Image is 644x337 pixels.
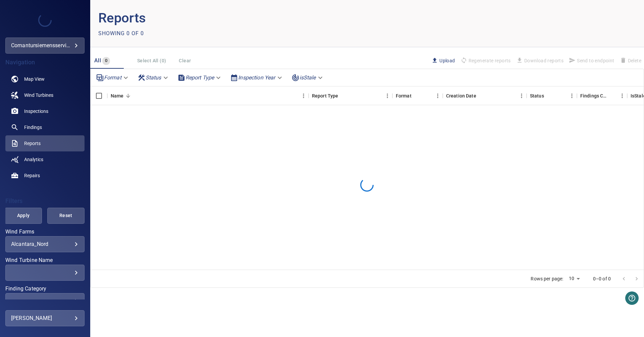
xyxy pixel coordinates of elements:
em: Format [104,74,121,81]
h4: Filters [5,198,85,204]
label: Wind Turbine Name [5,258,85,263]
div: Report Type [312,86,338,105]
span: Wind Turbines [24,92,53,98]
em: Status [146,74,161,81]
a: map noActive [5,71,85,87]
div: Status [527,86,577,105]
button: Menu [567,91,577,101]
nav: pagination navigation [618,273,643,284]
p: Rows per page: [531,275,563,282]
div: comantursiemensserviceitaly [11,40,79,51]
span: Upload [431,57,455,64]
a: findings noActive [5,119,85,135]
button: Sort [476,91,486,100]
button: Reset [47,208,85,224]
h4: Navigation [5,59,85,66]
div: Findings Count [580,86,608,105]
div: Report Type [309,86,392,105]
div: Wind Farms [5,236,85,252]
em: Report Type [185,74,214,81]
div: Creation Date [443,86,527,105]
div: Inspection Year [227,72,286,83]
div: Format [392,86,443,105]
button: Sort [338,91,347,100]
span: 0 [102,57,110,65]
span: Inspections [24,108,48,115]
span: All [94,57,101,64]
label: Wind Farms [5,229,85,234]
div: Name [107,86,309,105]
button: Menu [433,91,443,101]
a: reports active [5,135,85,151]
div: Findings Count [577,86,627,105]
button: Sort [544,91,553,100]
span: Apply [13,211,34,220]
button: Upload [429,55,458,66]
div: Name [111,86,124,105]
div: Creation Date [446,86,476,105]
button: Apply [5,208,42,224]
div: comantursiemensserviceitaly [5,38,85,54]
div: [PERSON_NAME] [11,313,79,324]
button: Sort [412,91,421,100]
span: Analytics [24,156,43,163]
span: Findings [24,124,42,131]
em: Inspection Year [238,74,275,81]
button: Sort [123,91,133,100]
div: 10 [566,274,582,283]
span: Reset [56,211,76,220]
div: Finding Category [5,293,85,309]
p: Reports [98,8,367,28]
p: Showing 0 of 0 [98,29,144,38]
p: 0–0 of 0 [593,275,611,282]
button: Sort [608,91,617,100]
div: isStale [289,72,327,83]
em: isStale [300,74,316,81]
button: Menu [299,91,309,101]
span: Repairs [24,172,40,179]
div: Status [135,72,172,83]
div: Alcantara_Nord [11,241,79,247]
button: Menu [617,91,627,101]
span: Reports [24,140,41,147]
label: Finding Category [5,286,85,291]
a: analytics noActive [5,151,85,167]
a: windturbines noActive [5,87,85,103]
span: Map View [24,76,45,82]
a: repairs noActive [5,167,85,184]
div: Format [396,86,412,105]
a: inspections noActive [5,103,85,119]
div: Wind Turbine Name [5,265,85,281]
div: Status [530,86,544,105]
div: Report Type [175,72,225,83]
div: Format [93,72,132,83]
button: Menu [517,91,527,101]
button: Menu [382,91,392,101]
